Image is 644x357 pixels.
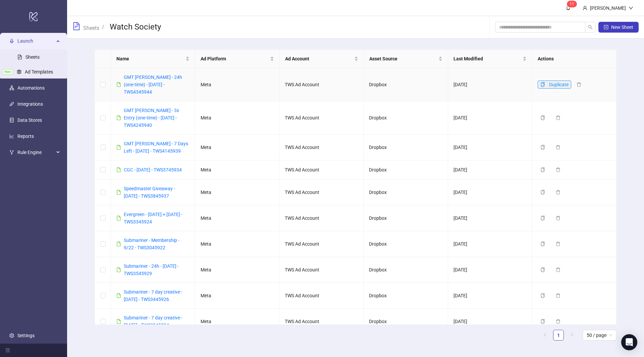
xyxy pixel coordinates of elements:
[116,55,184,62] span: Name
[124,74,182,95] a: GMT [PERSON_NAME] - 24h (one-time) - [DATE] - TWS4345944
[116,115,121,120] span: file
[572,2,574,6] span: 1
[540,190,545,195] span: copy
[583,6,587,10] span: user
[279,135,364,160] td: TWS Ad Account
[369,55,437,62] span: Asset Source
[598,22,639,33] button: New Sheet
[124,167,182,172] a: CGC - [DATE] - TWS3745934
[556,115,560,120] span: delete
[540,330,550,341] button: left
[364,205,448,231] td: Dropbox
[588,25,593,30] span: search
[553,330,563,340] a: 1
[116,190,121,195] span: file
[567,1,577,7] sup: 11
[364,231,448,257] td: Dropbox
[540,242,545,246] span: copy
[453,55,521,62] span: Last Modified
[556,145,560,150] span: delete
[540,82,545,87] span: copy
[5,348,10,353] span: menu-fold
[364,257,448,283] td: Dropbox
[116,242,121,246] span: file
[116,216,121,220] span: file
[587,330,612,340] span: 50 / page
[9,150,14,155] span: fork
[556,293,560,298] span: delete
[556,319,560,324] span: delete
[195,68,279,101] td: Meta
[540,319,545,324] span: copy
[17,117,42,123] a: Data Stores
[364,160,448,180] td: Dropbox
[116,82,121,87] span: file
[577,82,581,87] span: delete
[611,24,633,30] span: New Sheet
[540,267,545,272] span: copy
[124,263,179,276] a: Submariner - 24h - [DATE] - TWS3545929
[629,6,633,10] span: down
[364,309,448,335] td: Dropbox
[195,205,279,231] td: Meta
[279,231,364,257] td: TWS Ad Account
[25,54,40,60] a: Sheets
[17,146,54,159] span: Rule Engine
[570,333,574,337] span: right
[556,190,560,195] span: delete
[279,205,364,231] td: TWS Ad Account
[195,309,279,335] td: Meta
[279,180,364,205] td: TWS Ad Account
[556,216,560,220] span: delete
[553,330,564,341] li: 1
[364,68,448,101] td: Dropbox
[25,69,53,74] a: Ad Templates
[364,180,448,205] td: Dropbox
[364,50,448,68] th: Asset Source
[110,22,161,33] h3: Watch Society
[124,289,182,302] a: Submariner - 7 day creative - [DATE] - TWS3445926
[540,115,545,120] span: copy
[583,330,616,341] div: Page Size
[448,309,532,335] td: [DATE]
[124,238,179,250] a: Submariner - Membership - 9/22 - TWS3045922
[621,334,637,350] div: Open Intercom Messenger
[540,145,545,150] span: copy
[364,135,448,160] td: Dropbox
[364,101,448,135] td: Dropbox
[448,180,532,205] td: [DATE]
[448,257,532,283] td: [DATE]
[17,134,34,139] a: Reports
[116,319,121,324] span: file
[448,205,532,231] td: [DATE]
[116,293,121,298] span: file
[279,68,364,101] td: TWS Ad Account
[448,160,532,180] td: [DATE]
[556,267,560,272] span: delete
[124,141,188,154] a: GMT [PERSON_NAME] - 7 Days Left - [DATE] - TWS4145939
[195,283,279,309] td: Meta
[570,2,572,6] span: 1
[549,82,569,87] span: Duplicate
[124,108,179,128] a: GMT [PERSON_NAME] - 3x Entry (one-time) - [DATE] - TWS4245940
[540,216,545,220] span: copy
[17,85,45,91] a: Automations
[195,50,279,68] th: Ad Platform
[538,81,571,89] button: Duplicate
[448,50,532,68] th: Last Modified
[124,186,175,199] a: Speedmaster Giveaway - [DATE] - TWS3845937
[82,24,101,31] a: Sheets
[116,145,121,150] span: file
[604,25,608,30] span: plus-square
[124,315,182,328] a: Submariner - 7 day creative - [DATE] - TWS3245924
[17,101,43,107] a: Integrations
[195,135,279,160] td: Meta
[116,267,121,272] span: file
[540,330,550,341] li: Previous Page
[17,34,54,48] span: Launch
[17,333,35,338] a: Settings
[532,50,616,68] th: Actions
[279,283,364,309] td: TWS Ad Account
[540,293,545,298] span: copy
[195,160,279,180] td: Meta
